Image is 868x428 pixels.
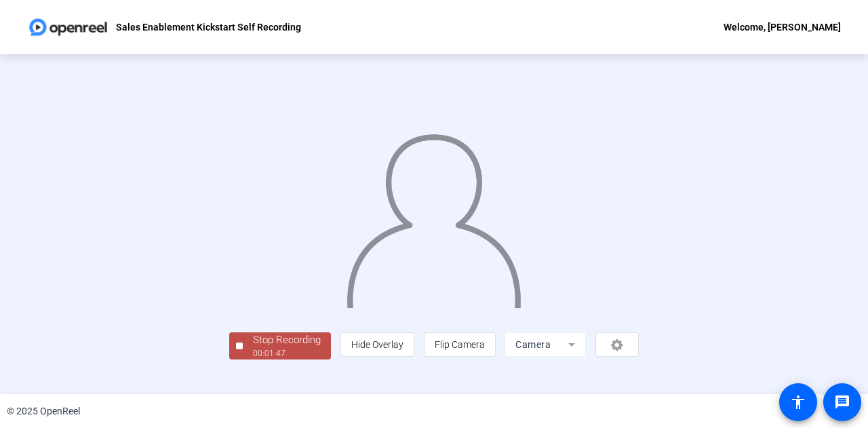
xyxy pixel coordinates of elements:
[253,332,321,348] div: Stop Recording
[7,404,80,419] div: © 2025 OpenReel
[724,19,841,35] div: Welcome, [PERSON_NAME]
[27,14,109,41] img: OpenReel logo
[351,339,403,350] span: Hide Overlay
[253,347,321,359] div: 00:01:47
[116,19,301,35] p: Sales Enablement Kickstart Self Recording
[435,339,485,350] span: Flip Camera
[340,332,414,357] button: Hide Overlay
[345,123,522,308] img: overlay
[790,394,806,410] mat-icon: accessibility
[229,332,331,360] button: Stop Recording00:01:47
[424,332,496,357] button: Flip Camera
[834,394,850,410] mat-icon: message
